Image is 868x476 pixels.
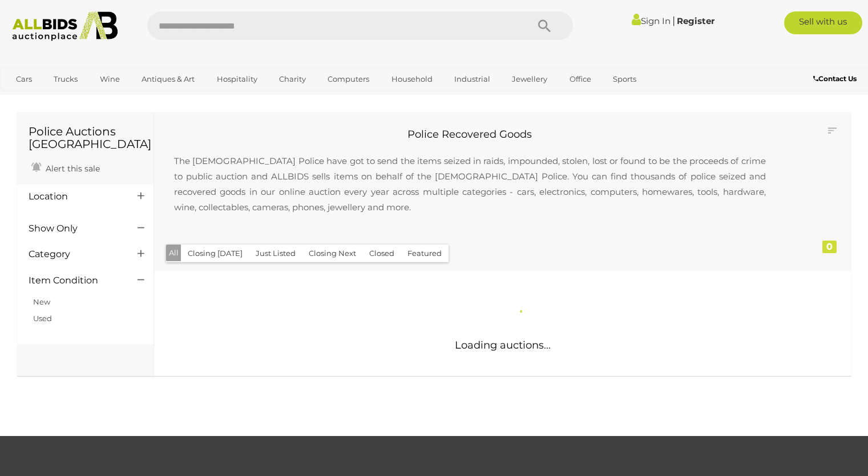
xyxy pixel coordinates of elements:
h4: Location [29,191,120,202]
h4: Show Only [29,223,120,234]
div: 0 [822,241,837,253]
a: Used [33,314,52,323]
a: Household [384,70,440,89]
span: | [672,14,675,27]
h4: Item Condition [29,275,120,286]
h2: Police Recovered Goods [163,129,777,141]
a: Computers [320,70,377,89]
span: Alert this sale [43,163,100,174]
a: Sell with us [784,11,862,34]
a: Antiques & Art [134,70,202,89]
a: Jewellery [504,70,555,89]
a: New [33,297,50,306]
button: Just Listed [249,245,302,262]
a: Charity [272,70,313,89]
button: Search [516,11,573,40]
a: [GEOGRAPHIC_DATA] [9,89,104,107]
h1: Police Auctions [GEOGRAPHIC_DATA] [29,125,142,150]
a: Office [562,70,599,89]
a: Cars [9,70,39,89]
a: Contact Us [813,73,859,85]
a: Wine [92,70,127,89]
a: Register [677,15,714,26]
button: Closed [362,245,401,262]
button: Closing Next [302,245,363,262]
button: All [166,245,181,261]
h4: Category [29,249,120,259]
button: Closing [DATE] [181,245,249,262]
span: Loading auctions... [455,339,551,351]
a: Industrial [447,70,498,89]
a: Trucks [46,70,85,89]
a: Sign In [632,15,671,26]
a: Alert this sale [29,159,103,176]
a: Sports [605,70,644,89]
img: Allbids.com.au [6,11,124,41]
button: Featured [401,245,449,262]
p: The [DEMOGRAPHIC_DATA] Police have got to send the items seized in raids, impounded, stolen, lost... [163,142,777,226]
b: Contact Us [813,74,857,83]
a: Hospitality [209,70,265,89]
